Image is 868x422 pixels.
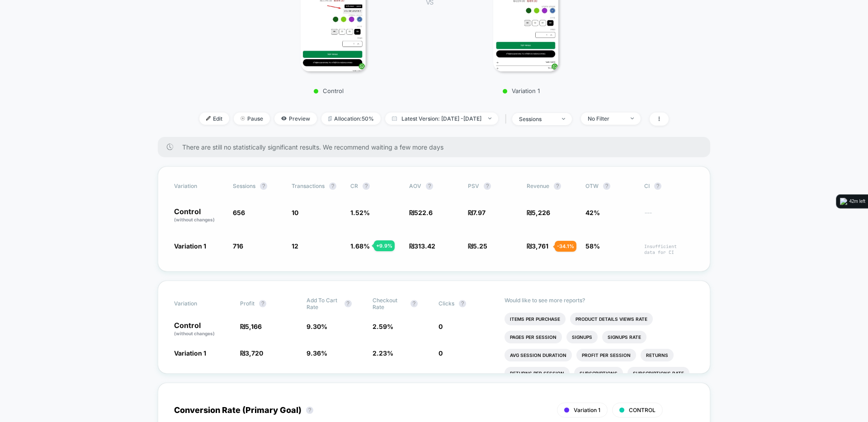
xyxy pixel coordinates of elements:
[199,113,229,125] span: Edit
[654,183,661,190] button: ?
[505,297,694,304] p: Would like to see more reports?
[574,407,600,413] span: Variation 1
[574,367,623,380] li: Subscriptions
[585,242,600,250] span: 58%
[840,198,847,205] img: logo
[439,323,443,330] span: 0
[174,349,206,357] span: Variation 1
[484,183,491,190] button: ?
[505,313,566,325] li: Items Per Purchase
[588,115,624,122] div: No Filter
[849,198,865,205] div: 42m left
[439,300,454,307] span: Clicks
[174,208,224,223] p: Control
[240,349,263,357] span: ₪
[414,242,435,250] span: 313.42
[306,407,313,414] button: ?
[292,242,298,250] span: 12
[527,242,548,250] span: ₪
[274,113,317,125] span: Preview
[488,117,491,119] img: end
[344,300,352,307] button: ?
[410,300,418,307] button: ?
[233,183,255,189] span: Sessions
[566,331,598,343] li: Signups
[562,118,565,120] img: end
[245,323,262,330] span: 5,166
[259,300,266,307] button: ?
[240,323,262,330] span: ₪
[629,407,656,413] span: CONTROL
[468,183,479,189] span: PSV
[554,183,561,190] button: ?
[174,331,215,336] span: (without changes)
[245,349,263,357] span: 3,720
[328,116,332,121] img: rebalance
[644,183,694,190] span: CI
[409,183,421,189] span: AOV
[182,143,692,151] span: There are still no statistically significant results. We recommend waiting a few more days
[585,183,635,190] span: OTW
[260,183,267,190] button: ?
[527,183,549,189] span: Revenue
[307,297,340,310] span: Add To Cart Rate
[414,209,433,216] span: 522.6
[426,183,433,190] button: ?
[570,313,653,325] li: Product Details Views Rate
[329,183,336,190] button: ?
[321,113,381,125] span: Allocation: 50%
[505,367,570,380] li: Returns Per Session
[373,323,393,330] span: 2.59 %
[519,116,555,122] div: sessions
[603,183,610,190] button: ?
[350,242,370,250] span: 1.68 %
[350,183,358,189] span: CR
[468,209,486,216] span: ₪
[373,297,406,310] span: Checkout Rate
[234,113,270,125] span: Pause
[233,242,243,250] span: 716
[241,116,245,121] img: end
[505,349,572,361] li: Avg Session Duration
[307,323,327,330] span: 9.30 %
[631,117,634,119] img: end
[641,349,674,361] li: Returns
[527,209,550,216] span: ₪
[174,183,224,190] span: Variation
[468,242,487,250] span: ₪
[459,300,466,307] button: ?
[505,331,562,343] li: Pages Per Session
[174,297,224,310] span: Variation
[409,209,433,216] span: ₪
[644,210,694,223] span: ---
[385,113,498,125] span: Latest Version: [DATE] - [DATE]
[602,331,646,343] li: Signups Rate
[174,217,215,222] span: (without changes)
[292,209,298,216] span: 10
[373,349,393,357] span: 2.23 %
[174,322,231,337] p: Control
[532,209,550,216] span: 5,226
[240,300,255,307] span: Profit
[442,87,600,94] p: Variation 1
[292,183,325,189] span: Transactions
[503,113,512,126] span: |
[473,209,486,216] span: 7.97
[627,367,689,380] li: Subscriptions Rate
[392,116,397,121] img: calendar
[409,242,435,250] span: ₪
[532,242,548,250] span: 3,761
[576,349,636,361] li: Profit Per Session
[439,349,443,357] span: 0
[233,209,245,216] span: 656
[206,116,211,121] img: edit
[363,183,370,190] button: ?
[174,242,206,250] span: Variation 1
[250,87,408,94] p: Control
[350,209,370,216] span: 1.52 %
[585,209,600,216] span: 42%
[473,242,487,250] span: 5.25
[374,240,395,251] div: + 9.9 %
[307,349,327,357] span: 9.36 %
[644,244,694,255] span: Insufficient data for CI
